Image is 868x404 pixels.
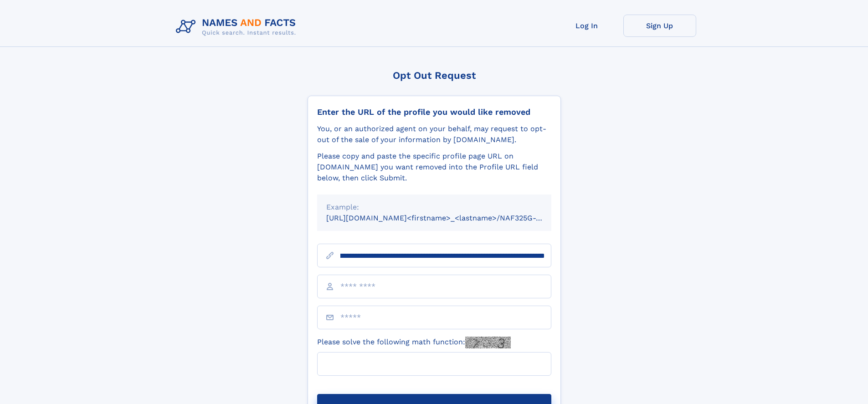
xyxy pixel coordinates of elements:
[623,15,696,37] a: Sign Up
[326,202,542,213] div: Example:
[172,15,303,39] img: Logo Names and Facts
[317,107,551,117] div: Enter the URL of the profile you would like removed
[308,70,561,81] div: Opt Out Request
[317,337,511,348] label: Please solve the following math function:
[326,214,569,222] small: [URL][DOMAIN_NAME]<firstname>_<lastname>/NAF325G-xxxxxxxx
[317,123,551,145] div: You, or an authorized agent on your behalf, may request to opt-out of the sale of your informatio...
[550,15,623,37] a: Log In
[317,151,551,184] div: Please copy and paste the specific profile page URL on [DOMAIN_NAME] you want removed into the Pr...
